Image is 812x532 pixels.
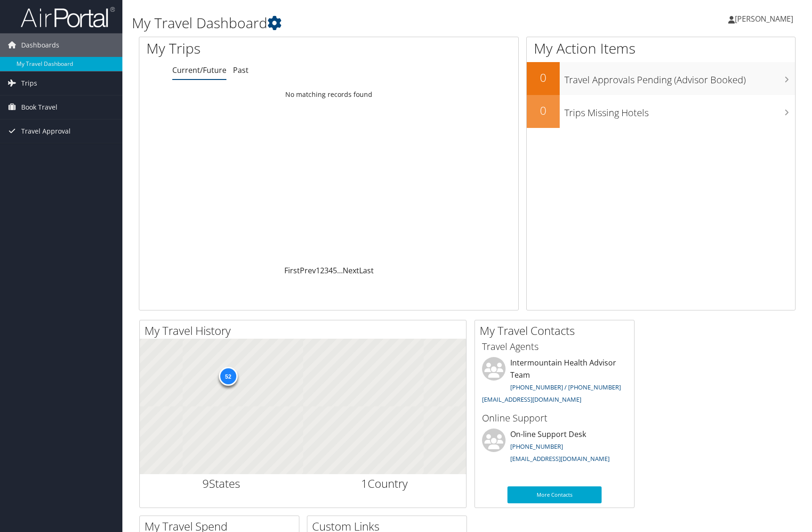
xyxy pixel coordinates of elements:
[527,70,560,86] h2: 0
[510,454,610,463] a: [EMAIL_ADDRESS][DOMAIN_NAME]
[337,265,343,276] span: …
[527,103,560,119] h2: 0
[507,486,602,503] a: More Contacts
[480,323,634,339] h2: My Travel Contacts
[564,69,796,87] h3: Travel Approvals Pending (Advisor Booked)
[477,357,632,407] li: Intermountain Health Advisor Team
[343,265,359,276] a: Next
[284,265,300,276] a: First
[482,412,627,425] h3: Online Support
[320,265,324,276] a: 2
[359,265,374,276] a: Last
[324,265,329,276] a: 3
[477,429,632,467] li: On-line Support Desk
[510,383,621,391] a: [PHONE_NUMBER] / [PHONE_NUMBER]
[329,265,333,276] a: 4
[361,476,368,491] span: 1
[482,395,581,404] a: [EMAIL_ADDRESS][DOMAIN_NAME]
[21,6,115,28] img: airportal-logo.png
[146,39,354,58] h1: My Trips
[139,86,518,103] td: No matching records found
[310,476,459,492] h2: Country
[527,39,796,58] h1: My Action Items
[728,5,803,33] a: [PERSON_NAME]
[527,95,796,128] a: 0Trips Missing Hotels
[482,340,627,353] h3: Travel Agents
[218,367,237,386] div: 52
[735,14,793,24] span: [PERSON_NAME]
[147,476,296,492] h2: States
[21,95,57,119] span: Book Travel
[21,71,37,95] span: Trips
[300,265,316,276] a: Prev
[172,65,226,75] a: Current/Future
[233,65,249,75] a: Past
[564,102,796,119] h3: Trips Missing Hotels
[145,323,466,339] h2: My Travel History
[316,265,320,276] a: 1
[132,13,579,33] h1: My Travel Dashboard
[333,265,337,276] a: 5
[202,476,209,491] span: 9
[527,62,796,95] a: 0Travel Approvals Pending (Advisor Booked)
[21,33,59,57] span: Dashboards
[21,119,71,143] span: Travel Approval
[510,442,563,451] a: [PHONE_NUMBER]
